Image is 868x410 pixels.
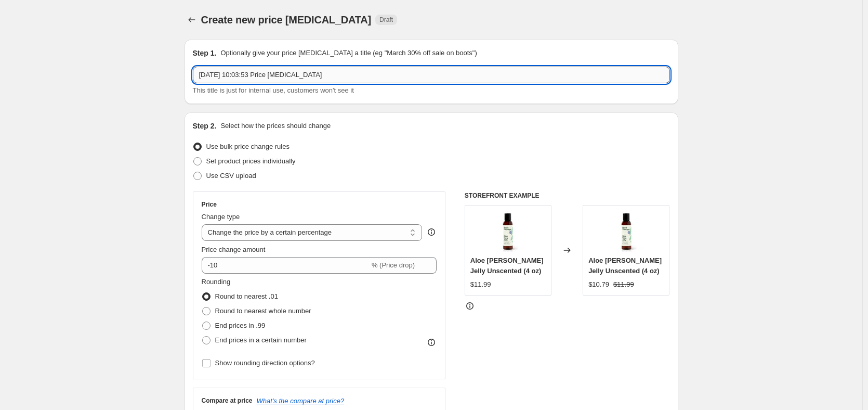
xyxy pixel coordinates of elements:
[215,307,311,315] span: Round to nearest whole number
[606,211,647,252] img: Aloe_Vera_Jelly-4oz-01_80x.jpg
[426,227,437,237] div: help
[202,278,231,286] span: Rounding
[201,14,372,25] span: Create new price [MEDICAL_DATA]
[465,191,670,200] h6: STOREFRONT EXAMPLE
[588,279,609,290] div: $10.79
[215,336,307,344] span: End prices in a certain number
[206,172,256,180] span: Use CSV upload
[215,292,278,300] span: Round to nearest .01
[193,121,217,131] h2: Step 2.
[193,67,670,83] input: 30% off holiday sale
[206,157,296,165] span: Set product prices individually
[193,86,354,94] span: This title is just for internal use, customers won't see it
[202,396,253,405] h3: Compare at price
[215,322,266,329] span: End prices in .99
[220,48,477,58] p: Optionally give your price [MEDICAL_DATA] a title (eg "March 30% off sale on boots")
[202,213,240,221] span: Change type
[613,279,634,290] strike: $11.99
[202,257,370,274] input: -15
[487,211,529,252] img: Aloe_Vera_Jelly-4oz-01_80x.jpg
[193,48,217,58] h2: Step 1.
[185,12,199,27] button: Price change jobs
[202,200,217,209] h3: Price
[202,246,266,253] span: Price change amount
[588,257,662,275] span: Aloe [PERSON_NAME] Jelly Unscented (4 oz)
[470,257,544,275] span: Aloe [PERSON_NAME] Jelly Unscented (4 oz)
[220,121,331,131] p: Select how the prices should change
[215,359,315,367] span: Show rounding direction options?
[257,397,345,405] button: What's the compare at price?
[372,261,415,269] span: % (Price drop)
[206,143,290,150] span: Use bulk price change rules
[379,16,393,24] span: Draft
[470,279,491,290] div: $11.99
